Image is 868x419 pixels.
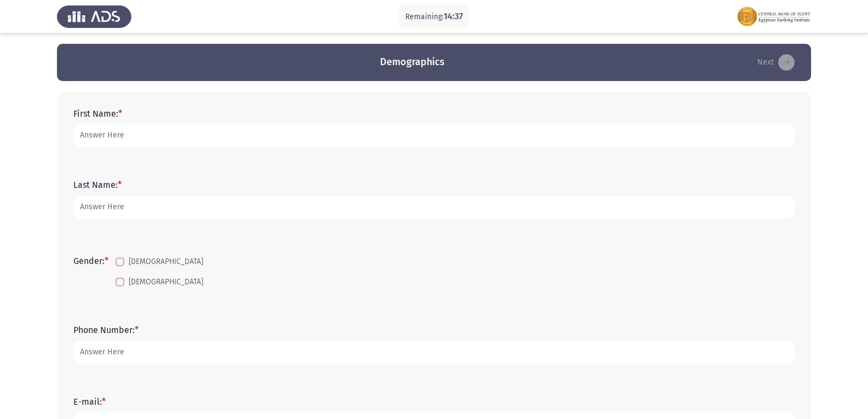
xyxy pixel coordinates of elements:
[405,10,463,24] p: Remaining:
[380,55,445,69] h3: Demographics
[129,255,203,268] span: [DEMOGRAPHIC_DATA]
[444,11,463,21] span: 14:37
[754,54,798,71] button: load next page
[737,1,811,32] img: Assessment logo of FOCUS Assessment 3 Modules EN
[73,397,106,407] label: E-mail:
[129,275,203,289] span: [DEMOGRAPHIC_DATA]
[73,180,122,190] label: Last Name:
[57,1,131,32] img: Assess Talent Management logo
[73,124,795,147] input: add answer text
[73,196,795,219] input: add answer text
[73,325,139,335] label: Phone Number:
[73,108,122,119] label: First Name:
[73,341,795,364] input: add answer text
[73,256,108,266] label: Gender:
